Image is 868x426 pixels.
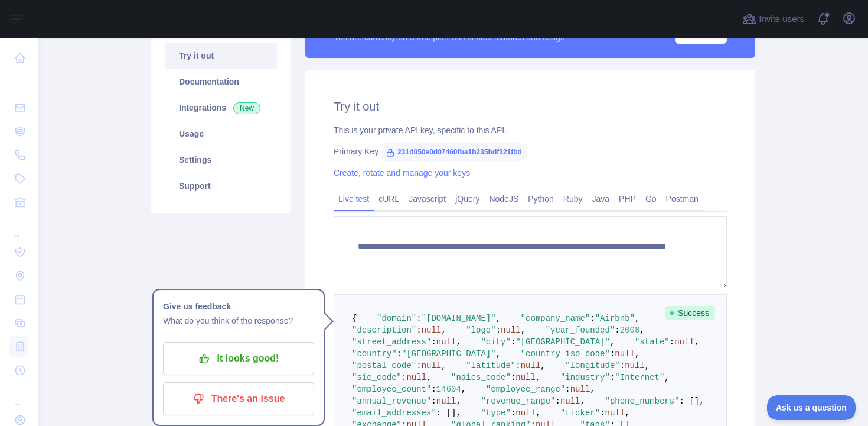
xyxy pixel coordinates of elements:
[590,314,595,323] span: :
[635,337,670,347] span: "state"
[436,385,461,394] span: 14604
[374,189,404,208] a: cURL
[635,349,639,359] span: ,
[588,189,615,208] a: Java
[565,385,570,394] span: :
[625,408,629,418] span: ,
[402,349,496,359] span: "[GEOGRAPHIC_DATA]"
[665,306,715,320] span: Success
[436,337,456,347] span: null
[614,189,641,208] a: PHP
[615,325,619,335] span: :
[635,314,639,323] span: ,
[560,396,580,406] span: null
[381,143,527,161] span: 231d050e0d07460fba1b235bdf321fbd
[580,396,585,406] span: ,
[352,349,397,359] span: "country"
[352,314,357,323] span: {
[560,373,610,382] span: "industry"
[9,71,28,95] div: ...
[536,408,540,418] span: ,
[416,314,421,323] span: :
[694,337,699,347] span: ,
[515,337,610,347] span: "[GEOGRAPHIC_DATA]"
[334,98,727,115] h2: Try it out
[431,337,436,347] span: :
[165,95,277,121] a: Integrations New
[426,373,431,382] span: ,
[334,189,374,208] a: Live test
[615,373,664,382] span: "Internet"
[352,361,416,370] span: "postal_code"
[422,361,442,370] span: null
[165,43,277,69] a: Try it out
[165,173,277,199] a: Support
[422,325,442,335] span: null
[352,325,416,335] span: "description"
[570,385,590,394] span: null
[555,396,560,406] span: :
[334,124,727,136] div: This is your private API key, specific to this API.
[165,69,277,95] a: Documentation
[536,373,540,382] span: ,
[565,361,619,370] span: "longitude"
[610,373,615,382] span: :
[456,396,461,406] span: ,
[466,325,495,335] span: "logo"
[560,408,600,418] span: "ticker"
[404,189,451,208] a: Javascript
[511,373,515,382] span: :
[481,408,510,418] span: "type"
[664,373,669,382] span: ,
[431,396,436,406] span: :
[9,215,28,239] div: ...
[625,361,645,370] span: null
[431,385,436,394] span: :
[639,325,644,335] span: ,
[521,361,541,370] span: null
[590,385,595,394] span: ,
[402,373,406,382] span: :
[501,325,521,335] span: null
[422,314,496,323] span: "[DOMAIN_NAME]"
[484,189,523,208] a: NodeJS
[163,299,314,314] h1: Give us feedback
[540,361,545,370] span: ,
[645,361,650,370] span: ,
[496,314,501,323] span: ,
[521,314,590,323] span: "company_name"
[436,396,456,406] span: null
[674,337,694,347] span: null
[486,385,565,394] span: "employee_range"
[605,396,680,406] span: "phone_numbers"
[641,189,661,208] a: Go
[352,396,431,406] span: "annual_revenue"
[680,396,704,406] span: : [],
[546,325,615,335] span: "year_founded"
[441,361,446,370] span: ,
[661,189,703,208] a: Postman
[456,337,461,347] span: ,
[600,408,605,418] span: :
[615,349,635,359] span: null
[620,325,640,335] span: 2008
[515,361,520,370] span: :
[377,314,416,323] span: "domain"
[466,361,515,370] span: "latitude"
[334,168,470,177] a: Create, rotate and manage your keys
[334,146,727,157] div: Primary Key:
[610,337,615,347] span: ,
[397,349,402,359] span: :
[416,361,421,370] span: :
[352,408,436,418] span: "email_addresses"
[165,121,277,147] a: Usage
[481,337,510,347] span: "city"
[521,325,526,335] span: ,
[481,396,555,406] span: "revenue_range"
[559,189,588,208] a: Ruby
[511,408,515,418] span: :
[515,373,536,382] span: null
[406,373,426,382] span: null
[767,395,856,420] iframe: Toggle Customer Support
[515,408,536,418] span: null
